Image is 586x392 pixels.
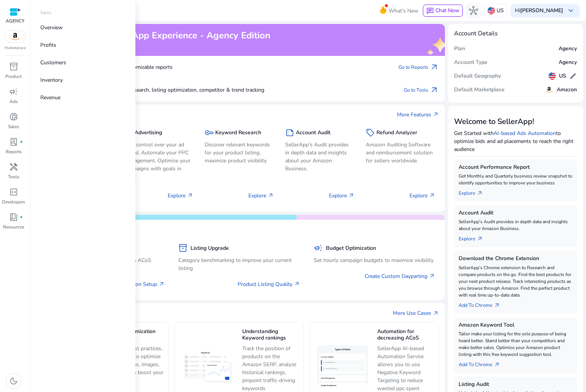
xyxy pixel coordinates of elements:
span: dark_mode [9,376,18,386]
span: lab_profile [9,137,18,146]
p: Overview [40,24,63,32]
p: Hi [515,8,563,13]
a: AI-based Ads Automation [494,130,556,137]
p: Discover best practices, Learn how to optimize product titles, images, and more to boost your ran... [107,344,165,384]
span: code_blocks [9,187,18,197]
b: [PERSON_NAME] [520,7,563,14]
p: Explore [410,192,435,200]
span: arrow_outward [494,302,500,308]
h5: Listing Audit [459,381,572,388]
a: More Use Casesarrow_outward [393,309,439,317]
p: Set hourly campaign budgets to maximize visibility [314,256,435,264]
span: arrow_outward [159,281,165,287]
p: Keyword research, listing optimization, competitor & trend tracking [53,86,264,94]
h5: Keyword Research [215,130,261,136]
img: us.svg [488,7,495,14]
a: Go to Toolsarrow_outward [404,85,439,95]
span: chat [426,7,434,15]
a: Product Listing Quality [238,280,300,288]
span: arrow_outward [429,273,435,279]
span: hub [469,6,478,15]
h5: Plan [454,46,465,52]
span: keyboard_arrow_down [566,6,575,15]
h5: Listing Optimization [107,329,165,342]
p: SellerApp's Audit provides in depth data and insights about your Amazon Business. [459,218,572,232]
span: donut_small [9,112,18,121]
h5: Account Type [454,59,488,66]
span: campaign [9,87,18,96]
h3: Welcome to SellerApp! [454,117,577,126]
h5: Default Geography [454,73,501,79]
h5: Automation for decreasing ACoS [377,329,435,342]
h5: Account Performance Report [459,164,572,171]
button: hub [466,3,481,18]
span: arrow_outward [477,236,483,242]
h5: Agency [559,59,577,66]
a: More Featuresarrow_outward [397,111,439,119]
a: Add To Chrome [459,298,506,309]
span: campaign [314,243,323,252]
span: arrow_outward [477,190,483,196]
img: amazon.svg [5,31,25,42]
img: amazon.svg [545,85,554,94]
span: arrow_outward [429,192,435,198]
h4: Thank you for logging back! [43,43,270,50]
p: Take control over your ad spend, Automate your PPC Management, Optimize your campaigns with goals... [124,141,193,181]
img: us.svg [548,72,556,80]
span: inventory_2 [9,62,18,71]
h5: Refund Analyzer [376,130,417,136]
p: Customers [40,59,66,67]
p: AGENCY [6,17,24,24]
span: inventory_2 [178,243,187,252]
span: edit [569,72,577,80]
p: Category benchmarking to improve your current listing [178,256,300,272]
a: Go to Reportsarrow_outward [399,62,439,73]
span: key [205,128,214,137]
span: arrow_outward [187,192,193,198]
span: arrow_outward [294,281,300,287]
p: Tools [8,173,19,180]
p: Discover relevant keywords for your product listing, maximize product visibility [205,141,274,165]
p: Sales [40,9,51,16]
span: arrow_outward [494,362,500,368]
span: arrow_outward [268,192,274,198]
p: Explore [248,192,274,200]
h2: Maximize your SellerApp Experience - Agency Edition [43,30,270,41]
p: Profits [40,41,56,49]
p: Get Monthly and Quarterly business review snapshot to identify opportunities to improve your busi... [459,173,572,186]
h4: Account Details [454,30,498,37]
span: arrow_outward [433,111,439,117]
h5: Agency [559,46,577,52]
button: chatChat Now [423,5,463,17]
a: Create Custom Dayparting [365,272,435,280]
span: fiber_manual_record [20,216,23,219]
a: Add To Chrome [459,358,506,368]
a: Explorearrow_outward [459,232,489,243]
p: Marketplace [5,45,26,51]
p: Explore [168,192,193,200]
p: Product [5,73,22,80]
h5: Listing Upgrade [191,245,229,252]
a: Explorearrow_outward [459,186,489,197]
span: fiber_manual_record [20,140,23,143]
span: Chat Now [435,7,459,14]
p: Ads [10,98,18,105]
span: summarize [285,128,294,137]
h5: Advertising [135,130,162,136]
p: Reports [6,148,22,155]
h5: US [559,73,566,79]
p: SellerApp's Audit provides in depth data and insights about your Amazon Business. [285,141,354,173]
p: Amazon Auditing Software and reimbursement solution for sellers worldwide. [366,141,435,165]
h5: Understanding Keyword rankings [242,329,300,342]
h5: Account Audit [459,210,572,216]
h5: Amazon Keyword Tool [459,322,572,329]
h5: Default Marketplace [454,87,505,93]
span: arrow_outward [433,310,439,316]
span: arrow_outward [430,63,439,72]
p: Inventory [40,76,63,84]
h5: Download the Chrome Extension [459,256,572,262]
span: book_4 [9,213,18,222]
span: What's New [389,4,418,17]
p: Explore [329,192,354,200]
h5: Account Audit [296,130,330,136]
